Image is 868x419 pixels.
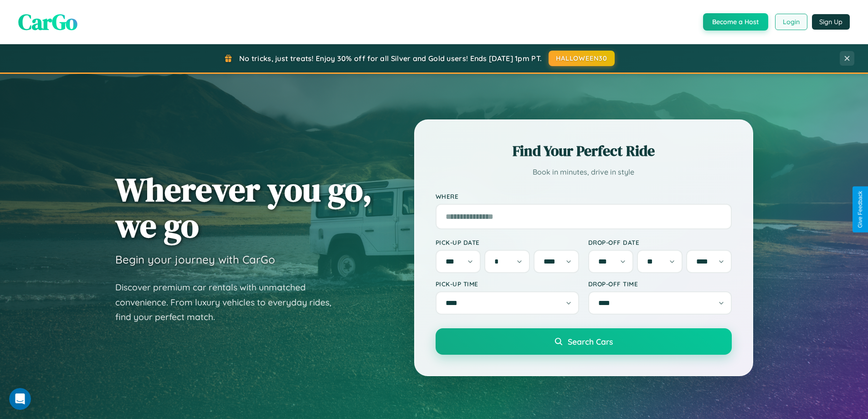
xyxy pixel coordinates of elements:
[115,280,343,325] p: Discover premium car rentals with unmatched convenience. From luxury vehicles to everyday rides, ...
[588,280,732,288] label: Drop-off Time
[436,280,579,288] label: Pick-up Time
[436,238,579,246] label: Pick-up Date
[239,54,542,63] span: No tricks, just treats! Enjoy 30% off for all Silver and Gold users! Ends [DATE] 1pm PT.
[857,191,863,228] div: Give Feedback
[588,238,732,246] label: Drop-off Date
[436,166,732,179] p: Book in minutes, drive in style
[436,141,732,161] h2: Find Your Perfect Ride
[775,14,807,30] button: Login
[115,171,372,243] h1: Wherever you go, we go
[436,192,732,200] label: Where
[436,328,732,355] button: Search Cars
[703,13,768,31] button: Become a Host
[9,388,31,410] iframe: Intercom live chat
[549,51,615,66] button: HALLOWEEN30
[18,7,77,37] span: CarGo
[812,14,850,30] button: Sign Up
[568,336,613,347] span: Search Cars
[115,253,275,266] h3: Begin your journey with CarGo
